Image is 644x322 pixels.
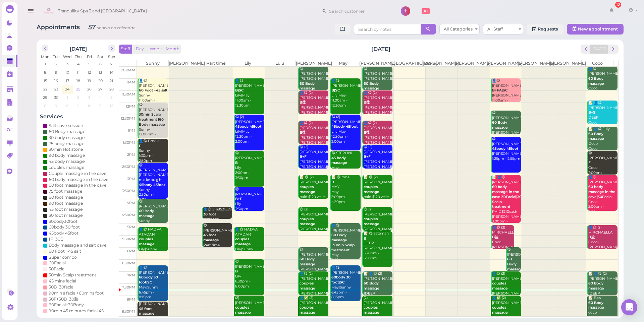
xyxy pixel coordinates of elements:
[127,249,135,253] span: 6pm
[359,60,391,66] th: [PERSON_NAME]
[139,265,168,300] div: 👤😋 [PERSON_NAME] May|Sunny 6:45pm - 8:15pm
[49,308,114,320] div: 90min 45 minutes facial 45 massage
[492,120,508,130] b: 60 Body massage
[139,237,155,246] b: couples massage
[235,151,264,180] div: 😋 [PERSON_NAME] Lily 2:00pm - 3:30pm
[235,259,264,289] div: 😋 [PERSON_NAME] Lily 6:30pm - 8:00pm
[331,115,360,144] div: 😋 (2) [PERSON_NAME] Lily|May 12:30pm - 2:00pm
[363,175,392,219] div: 📝 😋 (2) [PERSON_NAME] paid $120 zelle [PERSON_NAME]|[PERSON_NAME] 3:00pm - 4:00pm
[578,26,618,31] span: New appointment
[235,187,264,216] div: 😋 [PERSON_NAME] Lily 3:30pm - 4:30pm
[139,209,155,218] b: 60 Body massage
[235,237,251,246] b: couples massage
[99,61,102,67] span: 6
[99,94,102,101] span: 4
[58,2,147,20] span: Tranquility Spa 3 and [GEOGRAPHIC_DATA]
[70,45,87,52] h2: [DATE]
[139,275,158,284] b: 60body 30 foot|SC
[65,69,70,75] span: 10
[49,278,76,284] div: 45 mins facial
[128,128,135,133] span: 1pm
[75,54,82,59] span: Thu
[44,69,47,75] span: 8
[139,78,168,108] div: 👤😋 [PERSON_NAME] Sunny 11:00am - 12:00pm
[139,307,155,316] b: 45 foot massage
[98,69,103,75] span: 13
[299,121,328,155] div: 👤😋 (2) [PERSON_NAME] [PERSON_NAME]|[PERSON_NAME] 12:45pm - 1:45pm
[331,78,360,108] div: 👤😋 [PERSON_NAME] Lily|May 11:00am - 12:30pm
[76,69,80,75] span: 11
[235,78,264,108] div: 👤😋 [PERSON_NAME] Lily|May 11:00am - 12:30pm
[49,248,81,254] div: 60 Foot +45 salt
[232,60,264,66] th: Lily
[364,130,370,135] b: B盐
[164,45,181,54] button: Month
[132,45,148,54] button: Day
[43,86,48,92] span: 22
[49,152,85,158] div: 90 body massage
[300,217,315,226] b: couples massage
[300,100,306,105] b: B盐
[615,2,621,8] div: 12
[444,26,473,31] span: All Categories
[49,194,83,200] div: 60 foot massage
[49,254,77,260] div: Super combo
[49,135,85,141] div: 30 body massage
[139,227,168,257] div: 👤😋 HADVA ATADAN Lily|Sunny 5:10pm - 6:10pm
[588,101,618,135] div: 📝 👤😋 [PERSON_NAME] DEEP Coco 11:55am - 12:55pm
[492,146,518,151] b: 45body 45foot
[108,45,115,52] button: next
[121,92,135,96] span: 11:30am
[122,165,135,169] span: 2:30pm
[203,212,219,221] b: 30 foot massage
[364,81,379,91] b: 60 Body massage
[55,69,58,75] span: 9
[331,275,351,284] b: 60body 30 foot|SC
[363,231,392,261] div: 📝 😋 satemah DEEP [PERSON_NAME] 5:20pm - 6:50pm
[507,257,523,271] b: 60 Body massage
[590,45,608,54] button: [DATE]
[98,86,103,92] span: 27
[53,54,60,59] span: Tue
[168,60,200,66] th: [PERSON_NAME]
[331,88,340,92] b: B|SC
[126,104,135,109] span: 12pm
[363,67,392,111] div: 😋 [PERSON_NAME] [PERSON_NAME] [PERSON_NAME]|[PERSON_NAME] 10:30am - 11:30am
[492,235,498,239] b: B盐
[109,86,114,92] span: 28
[235,197,242,201] b: B+F
[76,103,80,109] span: 9
[235,305,251,315] b: couples massage
[588,127,618,161] div: 📝 👤😋 July Deep Coco 1:00pm - 2:00pm
[331,180,334,184] b: B
[363,207,392,247] div: 😋 (2) [PERSON_NAME] [PERSON_NAME]|[PERSON_NAME] 4:20pm - 5:20pm
[492,111,521,145] div: 😋 [PERSON_NAME] [PERSON_NAME] 12:20pm - 1:20pm
[364,236,366,241] b: B
[41,54,50,59] span: Mon
[364,217,379,226] b: couples massage
[139,183,165,187] b: 45body 45foot
[97,54,104,59] span: Sat
[44,103,47,109] span: 6
[235,269,238,273] b: B
[49,218,77,224] div: 30body30foot
[235,115,264,144] div: 😋 (2) [PERSON_NAME] Lily|May 12:30pm - 2:00pm
[299,175,328,219] div: 📝 😋 (2) [PERSON_NAME] paid $120 zelle [PERSON_NAME]|[PERSON_NAME] 3:00pm - 4:00pm
[122,189,135,193] span: 3:30pm
[527,24,563,35] a: Requests
[49,302,84,308] div: 60Facial+30Body
[588,281,604,291] b: 60 Body massage
[49,236,63,242] div: 1F+30B
[97,25,135,30] small: shown on calendar
[331,233,355,252] b: 60 Body massage |30min Scalp treatment
[300,130,306,135] b: B盐
[300,185,315,194] b: couples massage
[492,225,514,260] div: 👤😋 (2) MIRCHAELLA Coco|[PERSON_NAME] 5:05pm - 6:05pm
[327,6,392,16] input: Search customer
[37,23,82,30] span: Appointments
[588,67,618,101] div: 👤😋 [PERSON_NAME] Coco 10:30am - 11:30am
[567,24,624,35] button: New appointment
[327,60,359,66] th: May
[66,61,69,67] span: 3
[49,284,74,290] div: 30B+30facial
